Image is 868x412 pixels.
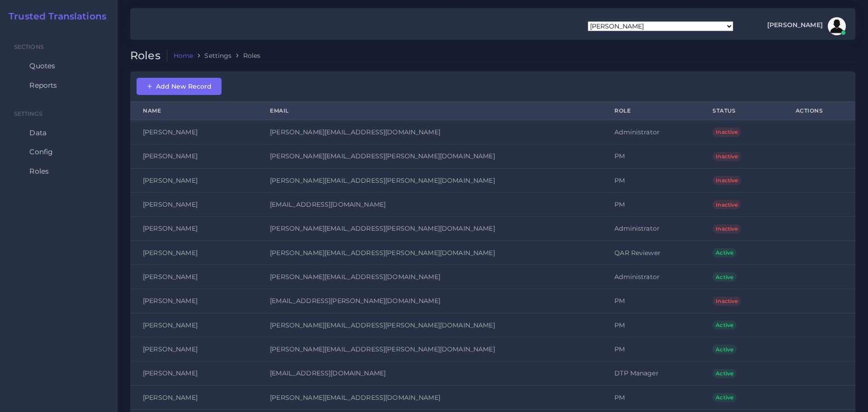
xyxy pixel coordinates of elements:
[257,385,602,409] td: [PERSON_NAME][EMAIL_ADDRESS][DOMAIN_NAME]
[602,144,700,168] td: PM
[130,385,257,409] td: [PERSON_NAME]
[602,385,700,409] td: PM
[783,102,855,120] th: Actions
[712,369,736,378] span: Active
[257,144,602,168] td: [PERSON_NAME][EMAIL_ADDRESS][PERSON_NAME][DOMAIN_NAME]
[29,81,57,90] span: Reports
[712,272,736,281] span: Active
[14,43,44,50] span: Sections
[602,168,700,192] td: PM
[712,248,736,257] span: Active
[602,361,700,385] td: DTP Manager
[7,57,111,76] a: Quotes
[130,313,257,337] td: [PERSON_NAME]
[257,168,602,192] td: [PERSON_NAME][EMAIL_ADDRESS][PERSON_NAME][DOMAIN_NAME]
[257,192,602,216] td: [EMAIL_ADDRESS][DOMAIN_NAME]
[602,313,700,337] td: PM
[193,51,231,60] li: Settings
[257,102,602,120] th: Email
[7,142,111,161] a: Config
[712,128,741,137] span: Inactive
[137,78,222,95] button: Add New Record
[2,11,106,22] a: Trusted Translations
[602,337,700,361] td: PM
[29,166,49,176] span: Roles
[130,102,257,120] th: Name
[7,123,111,142] a: Data
[602,265,700,289] td: Administrator
[257,120,602,144] td: [PERSON_NAME][EMAIL_ADDRESS][DOMAIN_NAME]
[257,313,602,337] td: [PERSON_NAME][EMAIL_ADDRESS][PERSON_NAME][DOMAIN_NAME]
[712,224,741,233] span: Inactive
[712,152,741,161] span: Inactive
[602,241,700,265] td: QAR Reviewer
[257,265,602,289] td: [PERSON_NAME][EMAIL_ADDRESS][DOMAIN_NAME]
[130,289,257,313] td: [PERSON_NAME]
[257,241,602,265] td: [PERSON_NAME][EMAIL_ADDRESS][PERSON_NAME][DOMAIN_NAME]
[257,289,602,313] td: [EMAIL_ADDRESS][PERSON_NAME][DOMAIN_NAME]
[602,102,700,120] th: Role
[130,49,167,62] h2: Roles
[712,176,741,185] span: Inactive
[257,217,602,241] td: [PERSON_NAME][EMAIL_ADDRESS][PERSON_NAME][DOMAIN_NAME]
[712,393,736,402] span: Active
[257,337,602,361] td: [PERSON_NAME][EMAIL_ADDRESS][PERSON_NAME][DOMAIN_NAME]
[700,102,783,120] th: Status
[257,361,602,385] td: [EMAIL_ADDRESS][DOMAIN_NAME]
[712,345,736,354] span: Active
[767,22,823,28] span: [PERSON_NAME]
[602,289,700,313] td: PM
[602,192,700,216] td: PM
[712,200,741,209] span: Inactive
[130,241,257,265] td: [PERSON_NAME]
[174,51,193,60] a: Home
[602,120,700,144] td: Administrator
[130,217,257,241] td: [PERSON_NAME]
[14,110,42,117] span: Settings
[130,144,257,168] td: [PERSON_NAME]
[7,162,111,181] a: Roles
[130,361,257,385] td: [PERSON_NAME]
[712,321,736,330] span: Active
[29,147,53,157] span: Config
[130,265,257,289] td: [PERSON_NAME]
[130,120,257,144] td: [PERSON_NAME]
[828,17,846,35] img: avatar
[29,61,55,71] span: Quotes
[130,337,257,361] td: [PERSON_NAME]
[232,51,261,60] li: Roles
[130,192,257,216] td: [PERSON_NAME]
[130,168,257,192] td: [PERSON_NAME]
[146,82,212,90] span: Add New Record
[602,217,700,241] td: Administrator
[712,297,741,306] span: Inactive
[7,76,111,95] a: Reports
[763,17,849,35] a: [PERSON_NAME]avatar
[29,128,47,138] span: Data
